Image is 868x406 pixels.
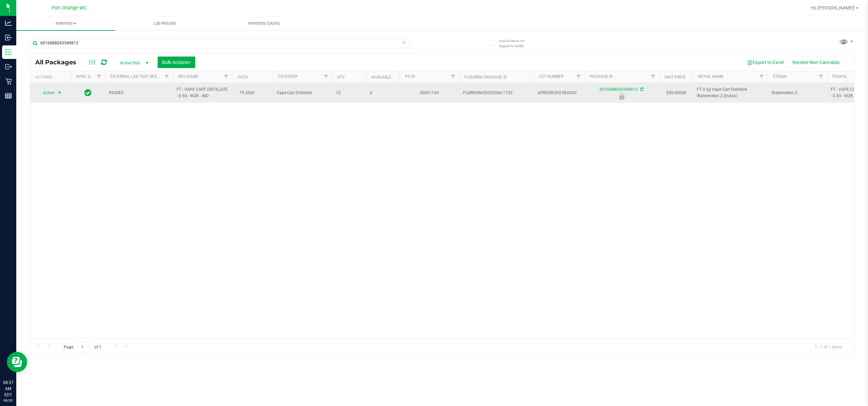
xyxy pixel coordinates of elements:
a: Filter [815,71,827,83]
inline-svg: Analytics [5,20,12,26]
a: Item Name [832,74,854,79]
a: Retail Name [698,74,724,79]
a: Flourish Package ID [464,75,507,80]
span: 12 [336,90,362,96]
span: Clear [402,38,407,47]
a: 00001143 [420,90,439,95]
span: FLSRWGM-20250506-1730 [463,90,529,96]
span: 1 - 1 of 1 items [809,342,847,352]
a: Inventory [16,16,115,30]
span: APR25WZK01B-0430 [538,90,580,96]
button: Bulk Actions [158,57,195,68]
a: Available [371,75,391,80]
a: Package ID [590,74,613,79]
a: Strain [773,74,787,79]
p: 08:57 AM EDT [3,380,13,398]
span: Bulk Actions [162,60,191,65]
a: Inventory Counts [215,16,314,30]
inline-svg: Retail [5,78,12,85]
span: Watermelon Z [771,90,823,96]
input: 1 [78,342,90,352]
a: THC% [237,75,248,80]
a: Filter [94,71,105,83]
span: PASSED [109,90,168,96]
span: Vape Cart Distillate [277,90,328,96]
span: In Sync [84,88,92,98]
a: Lot Number [539,74,563,79]
a: Filter [648,71,659,83]
span: select [56,88,64,98]
button: Export to Excel [743,57,788,68]
a: SKU Name [178,74,198,79]
a: Filter [161,71,173,83]
span: $50.00000 [663,88,690,98]
div: Actions [35,75,68,80]
a: Filter [321,71,332,83]
span: Inventory [16,20,115,26]
span: FT - VAPE CART DISTILLATE - 0.5G - WZK - IND [177,86,228,99]
inline-svg: Inbound [5,34,12,41]
button: Receive Non-Cannabis [788,57,844,68]
a: Filter [221,71,232,83]
span: Inventory Counts [239,20,289,26]
inline-svg: Outbound [5,63,12,70]
span: 79.2000 [236,88,258,98]
a: 6016888043549813 [600,87,638,92]
div: Newly Received [583,93,660,100]
span: Action [37,88,55,98]
a: Category [278,74,298,79]
a: PO ID [405,74,415,79]
span: Hi, [PERSON_NAME]! [811,5,855,10]
span: Include items not tagged for facility [499,38,533,48]
span: Port Orange WC [52,5,87,11]
p: 08/20 [3,398,13,403]
inline-svg: Inventory [5,49,12,56]
span: All Packages [35,59,83,66]
a: Filter [448,71,459,83]
a: Unit Price [664,75,686,80]
a: Sync Status [76,74,102,79]
input: Search Package ID, Item Name, SKU, Lot or Part Number... [30,38,410,48]
span: Page of 1 [58,342,107,352]
a: Filter [756,71,767,83]
span: FT 0.5g Vape Cart Distillate Watermelon Z (Indica) [697,86,763,99]
inline-svg: Reports [5,92,12,99]
a: Qty [337,75,345,80]
span: Sync from Compliance System [639,87,644,92]
span: Lab Results [144,20,185,26]
a: External Lab Test Result [110,74,163,79]
a: Filter [573,71,584,83]
a: Lab Results [115,16,214,30]
span: 0 [370,90,396,96]
iframe: Resource center [7,352,27,372]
